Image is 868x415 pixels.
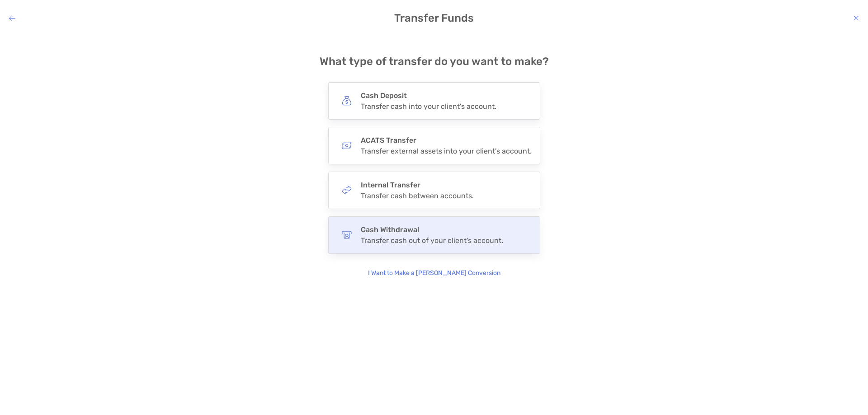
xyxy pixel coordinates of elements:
[361,236,503,245] div: Transfer cash out of your client's account.
[361,102,496,111] div: Transfer cash into your client's account.
[361,191,474,200] div: Transfer cash between accounts.
[320,55,549,68] h4: What type of transfer do you want to make?
[361,147,532,155] div: Transfer external assets into your client's account.
[368,268,500,278] p: I Want to Make a [PERSON_NAME] Conversion
[361,225,503,234] h4: Cash Withdrawal
[342,185,352,195] img: button icon
[361,181,474,189] h4: Internal Transfer
[342,140,352,150] img: button icon
[342,230,352,240] img: button icon
[361,91,496,100] h4: Cash Deposit
[361,136,532,145] h4: ACATS Transfer
[342,96,352,106] img: button icon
